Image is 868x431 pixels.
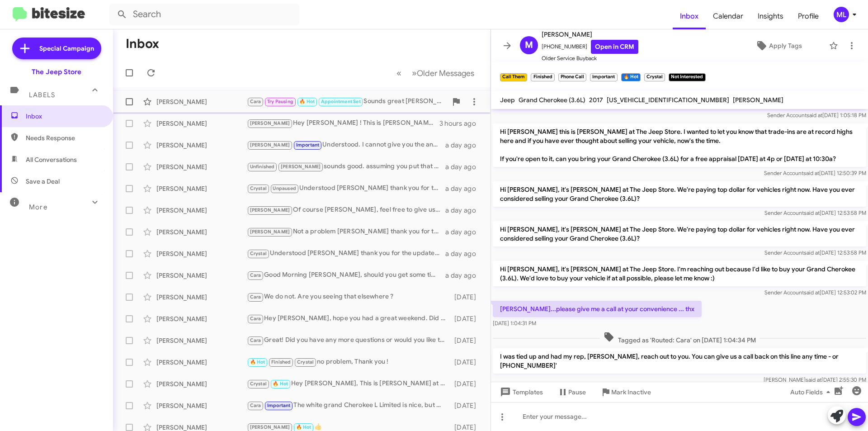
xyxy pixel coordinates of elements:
button: Previous [391,64,407,82]
span: said at [807,112,822,118]
div: a day ago [445,227,483,237]
div: [DATE] [450,401,483,410]
p: Hi [PERSON_NAME], it's [PERSON_NAME] at The Jeep Store. We're paying top dollar for vehicles righ... [493,221,866,246]
div: Hey [PERSON_NAME] ! This is [PERSON_NAME] lefthand sales manager at Seaview jeep in [GEOGRAPHIC_D... [247,118,439,128]
div: a day ago [445,162,483,171]
small: 🔥 Hot [621,73,641,81]
div: [PERSON_NAME] [156,336,247,345]
small: Finished [531,73,554,81]
span: 🔥 Hot [296,424,311,430]
div: Hey [PERSON_NAME], hope you had a great weekend. Did you give anymore thought to this gladiator w... [247,313,450,324]
span: Pause [568,384,586,400]
div: Hey [PERSON_NAME], This is [PERSON_NAME] at the jeep store in [GEOGRAPHIC_DATA]. Hope you are wel... [247,379,450,389]
span: [PERSON_NAME] [542,29,638,40]
small: Crystal [644,73,665,81]
span: Crystal [250,381,267,387]
span: Save a Deal [26,177,60,186]
span: Tagged as 'Routed: Cara' on [DATE] 1:04:34 PM [600,332,759,345]
div: [PERSON_NAME] [156,162,247,171]
div: The Jeep Store [32,67,81,76]
small: Call Them [500,73,527,81]
div: [DATE] [450,358,483,367]
div: a day ago [445,184,483,193]
div: [DATE] [450,379,483,388]
span: More [29,203,47,211]
span: Grand Cherokee (3.6L) [519,96,585,104]
span: Jeep [500,96,515,104]
div: We do not. Are you seeing that elsewhere ? [247,292,450,302]
span: Needs Response [26,133,103,142]
div: a day ago [445,249,483,258]
span: Cara [250,294,261,300]
span: 2017 [589,96,603,104]
span: Special Campaign [39,44,94,53]
span: Older Service Buyback [542,54,638,63]
span: Older Messages [417,68,474,78]
span: [US_VEHICLE_IDENTIFICATION_NUMBER] [607,96,729,104]
span: said at [803,170,819,176]
div: Understood [PERSON_NAME] thank you for the update. I will mark your record here and should anythi... [247,183,445,194]
div: sounds good. assuming you put that amount down you would be financing just under 88k but i will g... [247,161,445,172]
div: [PERSON_NAME] [156,119,247,128]
span: Cara [250,403,261,408]
button: Mark Inactive [593,384,658,400]
span: Cara [250,272,261,278]
div: ML [834,7,849,22]
span: Important [267,403,291,408]
span: Cara [250,99,261,104]
span: [PHONE_NUMBER] [542,40,638,54]
div: [DATE] [450,293,483,302]
span: Cara [250,316,261,322]
button: ML [826,7,858,22]
span: [PERSON_NAME] [250,142,290,148]
span: Cara [250,337,261,343]
span: 🔥 Hot [273,381,288,387]
a: Special Campaign [12,38,101,59]
span: Mark Inactive [611,384,651,400]
span: [PERSON_NAME] [281,164,321,170]
div: Great! Did you have any more questions or would you like to revisit the certified Ram with [PERSO... [247,335,450,346]
span: Sender Account [DATE] 12:53:58 PM [764,249,866,256]
a: Inbox [673,3,706,29]
span: Important [296,142,320,148]
span: Finished [271,359,291,365]
span: said at [804,289,820,296]
a: Insights [750,3,791,29]
p: Hi [PERSON_NAME], it's [PERSON_NAME] at The Jeep Store. I'm reaching out because I'd like to buy ... [493,261,866,286]
div: Sounds great [PERSON_NAME], Thank you very much and see you a little later. [247,96,447,107]
button: Auto Fields [783,384,841,400]
div: [PERSON_NAME] [156,249,247,258]
small: Not Interested [669,73,705,81]
span: [PERSON_NAME] [250,120,290,126]
div: [PERSON_NAME] [156,358,247,367]
span: Sender Account [DATE] 12:53:58 PM [764,209,866,216]
p: I was tied up and had my rep, [PERSON_NAME], reach out to you. You can give us a call back on thi... [493,348,866,374]
nav: Page navigation example [392,64,480,82]
a: Calendar [706,3,750,29]
span: Templates [498,384,543,400]
div: [PERSON_NAME] [156,401,247,410]
div: a day ago [445,141,483,150]
span: Crystal [250,185,267,191]
div: The white grand Cherokee L Limited is nice, but my wife does not like the cream color interior. I... [247,400,450,411]
span: » [412,67,417,79]
div: Not a problem [PERSON_NAME] thank you for the update and I will change the record here. Have a gr... [247,227,445,237]
small: Important [590,73,617,81]
span: [PERSON_NAME] [250,424,290,430]
div: [PERSON_NAME] [156,271,247,280]
button: Apply Tags [732,38,825,54]
small: Phone Call [558,73,586,81]
div: [PERSON_NAME] [156,97,247,106]
span: All Conversations [26,155,77,164]
span: Crystal [250,251,267,256]
span: [PERSON_NAME] [250,229,290,235]
div: Of course [PERSON_NAME], feel free to give us a call here when he has some time [247,205,445,215]
div: [PERSON_NAME] [156,293,247,302]
h1: Inbox [126,37,159,51]
div: [DATE] [450,336,483,345]
span: M [525,38,533,52]
span: Sender Account [DATE] 12:53:02 PM [764,289,866,296]
div: Understood [PERSON_NAME] thank you for the update. we will change our records here. Have a great ... [247,248,445,259]
span: Auto Fields [790,384,834,400]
